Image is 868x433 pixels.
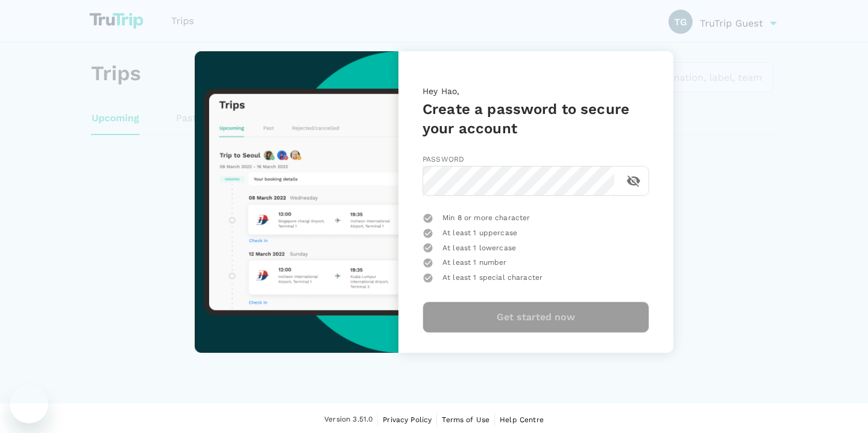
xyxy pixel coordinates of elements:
a: Privacy Policy [383,413,432,426]
span: At least 1 special character [442,272,542,284]
span: Version 3.51.0 [324,414,373,426]
a: Help Centre [500,413,544,426]
span: At least 1 uppercase [442,227,517,239]
span: Help Centre [500,416,544,424]
h5: Create a password to secure your account [423,100,649,138]
button: toggle password visibility [619,166,648,195]
iframe: Button to launch messaging window [10,385,48,423]
p: Hey Hao, [423,85,649,100]
span: At least 1 number [442,257,507,269]
span: Terms of Use [442,416,489,424]
img: trutrip-set-password [195,51,398,353]
span: Privacy Policy [383,416,432,424]
a: Terms of Use [442,413,489,426]
span: At least 1 lowercase [442,242,516,254]
span: Min 8 or more character [442,212,530,224]
span: Password [423,155,464,163]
